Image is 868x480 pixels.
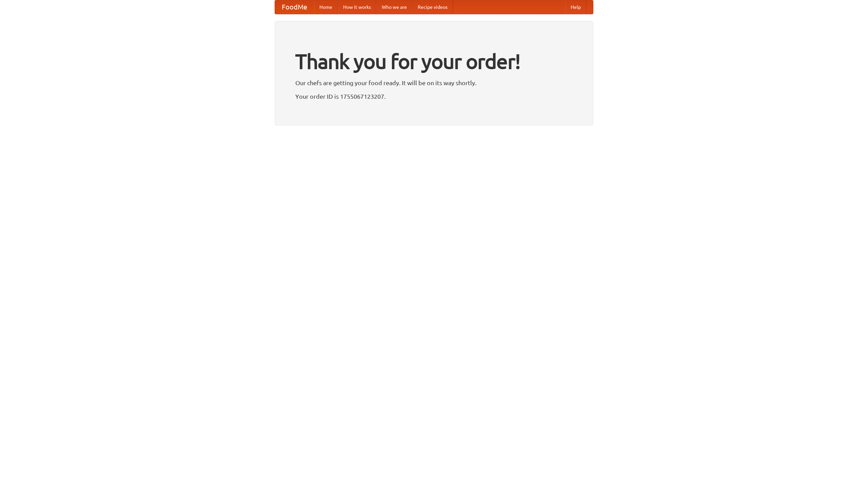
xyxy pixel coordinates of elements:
a: Help [565,0,586,14]
a: FoodMe [275,0,314,14]
h1: Thank you for your order! [295,45,573,78]
a: How it works [338,0,376,14]
a: Who we are [376,0,412,14]
a: Recipe videos [412,0,453,14]
p: Your order ID is 1755067123207. [295,91,573,101]
p: Our chefs are getting your food ready. It will be on its way shortly. [295,78,573,88]
a: Home [314,0,338,14]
